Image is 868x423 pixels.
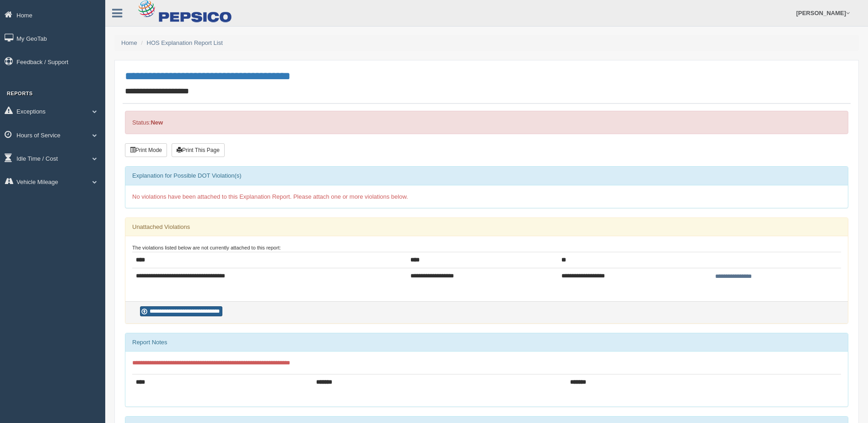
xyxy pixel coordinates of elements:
button: Print This Page [172,143,225,157]
a: HOS Explanation Report List [147,39,223,46]
div: Status: [125,111,848,134]
button: Print Mode [125,143,167,157]
strong: New [151,119,163,126]
small: The violations listed below are not currently attached to this report: [132,245,281,250]
div: Report Notes [125,333,848,352]
span: No violations have been attached to this Explanation Report. Please attach one or more violations... [132,193,408,200]
a: Home [121,39,137,46]
div: Explanation for Possible DOT Violation(s) [125,167,848,185]
div: Unattached Violations [125,218,848,236]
